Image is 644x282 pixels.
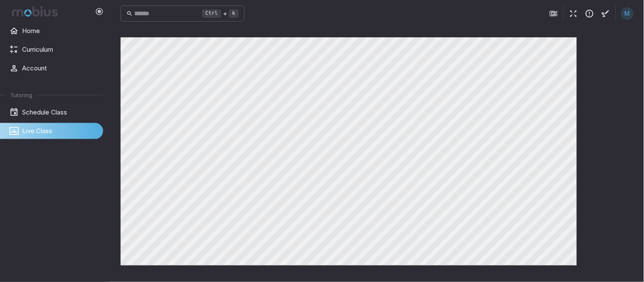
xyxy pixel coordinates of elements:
span: Schedule Class [22,108,97,117]
span: Home [22,26,97,36]
span: Live Class [22,126,97,136]
button: Start Drawing on Questions [598,6,614,22]
kbd: Ctrl [202,9,221,18]
button: Report an Issue [582,6,598,22]
span: Curriculum [22,45,97,54]
span: Tutoring [10,91,32,99]
span: Account [22,64,97,73]
button: Fullscreen Game [565,6,582,22]
div: M [621,7,634,20]
kbd: k [229,9,239,18]
div: + [202,8,239,19]
button: Join in Zoom Client [546,6,562,22]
